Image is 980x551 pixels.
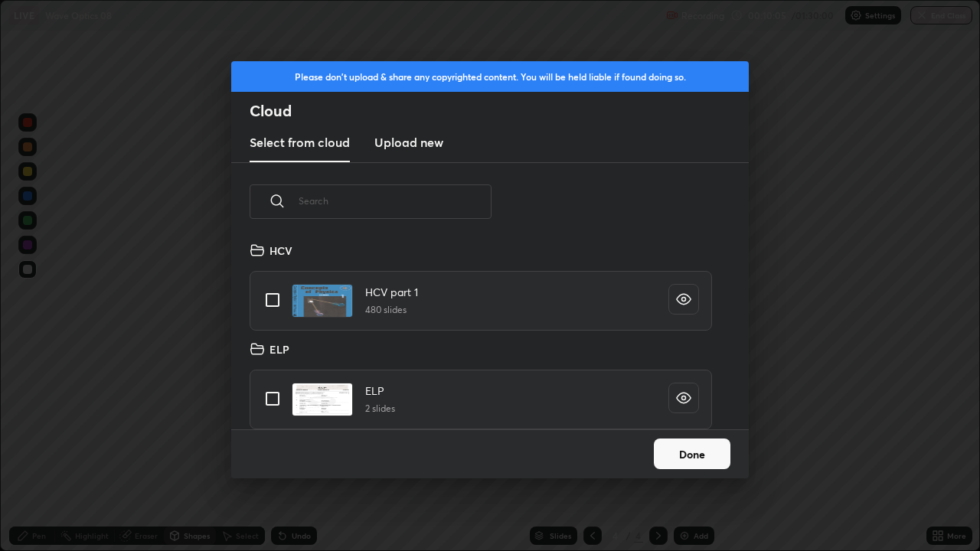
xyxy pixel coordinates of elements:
[374,133,443,152] h3: Upload new
[365,284,418,300] h4: HCV part 1
[299,168,492,233] input: Search
[365,402,395,416] h5: 2 slides
[231,236,730,429] div: grid
[231,61,749,92] div: Please don't upload & share any copyrighted content. You will be held liable if found doing so.
[654,439,730,469] button: Done
[269,243,292,259] h4: HCV
[269,341,289,357] h4: ELP
[250,101,749,121] h2: Cloud
[365,303,418,317] h5: 480 slides
[292,383,353,416] img: 1744286730325Q4C.pdf
[292,284,353,318] img: 1744114499O9C2OI.pdf
[250,133,350,152] h3: Select from cloud
[365,383,395,399] h4: ELP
